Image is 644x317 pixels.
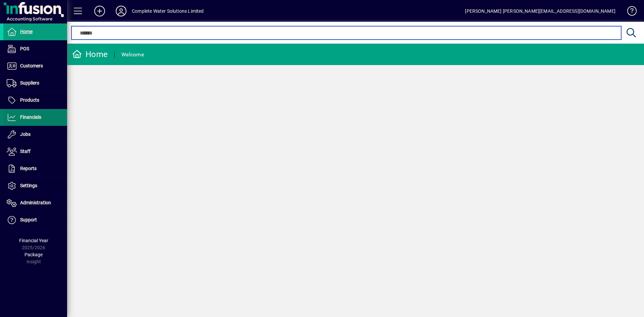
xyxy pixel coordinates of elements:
a: Jobs [3,126,67,143]
a: Financials [3,109,67,126]
button: Add [89,5,110,17]
span: Package [24,252,43,257]
span: Staff [20,149,31,154]
span: Settings [20,183,37,188]
a: Support [3,212,67,228]
span: Customers [20,63,43,68]
div: [PERSON_NAME] [PERSON_NAME][EMAIL_ADDRESS][DOMAIN_NAME] [465,6,615,16]
span: Financial Year [19,238,48,243]
span: Support [20,217,37,222]
a: Staff [3,143,67,160]
span: Jobs [20,131,31,137]
span: Home [20,29,33,34]
a: Administration [3,195,67,211]
span: POS [20,46,29,51]
div: Complete Water Solutions Limited [132,6,204,16]
a: Products [3,92,67,109]
a: Customers [3,58,67,74]
span: Administration [20,200,51,205]
a: Reports [3,160,67,177]
span: Products [20,97,39,103]
span: Financials [20,114,41,120]
div: Welcome [121,49,144,60]
div: Home [72,49,108,60]
span: Suppliers [20,80,39,86]
a: POS [3,41,67,57]
a: Knowledge Base [622,1,636,23]
a: Suppliers [3,75,67,92]
a: Settings [3,177,67,194]
span: Reports [20,166,37,171]
button: Profile [110,5,132,17]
